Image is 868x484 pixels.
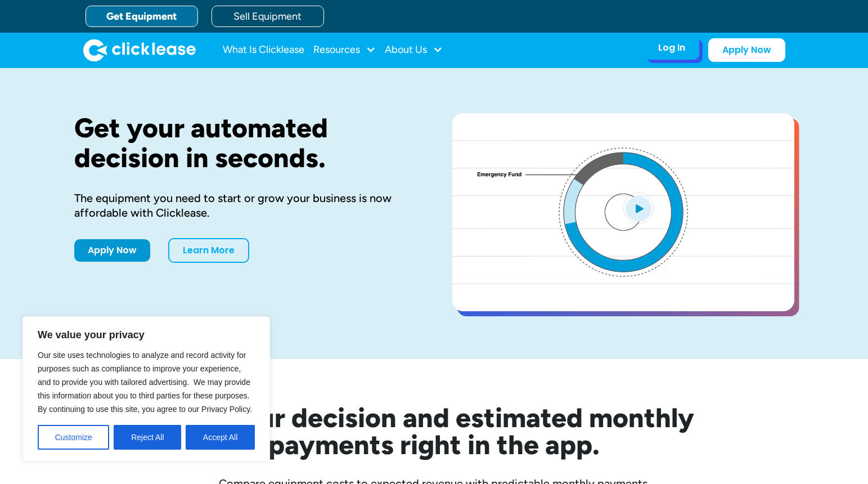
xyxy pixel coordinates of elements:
[385,39,443,61] div: About Us
[452,113,794,311] a: open lightbox
[38,328,255,342] p: We value your privacy
[708,38,785,62] a: Apply Now
[83,39,196,61] img: Clicklease logo
[74,191,416,220] div: The equipment you need to start or grow your business is now affordable with Clicklease.
[83,39,196,61] a: home
[168,238,249,263] a: Learn More
[74,113,416,173] h1: Get your automated decision in seconds.
[313,39,376,61] div: Resources
[119,404,749,458] h2: See your decision and estimated monthly payments right in the app.
[658,42,685,53] div: Log In
[623,192,654,224] img: Blue play button logo on a light blue circular background
[212,6,324,27] a: Sell Equipment
[23,316,270,461] div: We value your privacy
[186,425,255,450] button: Accept All
[223,39,304,61] a: What Is Clicklease
[74,239,150,262] a: Apply Now
[38,351,252,414] span: Our site uses technologies to analyze and record activity for purposes such as compliance to impr...
[114,425,181,450] button: Reject All
[38,425,109,450] button: Customize
[86,6,198,27] a: Get Equipment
